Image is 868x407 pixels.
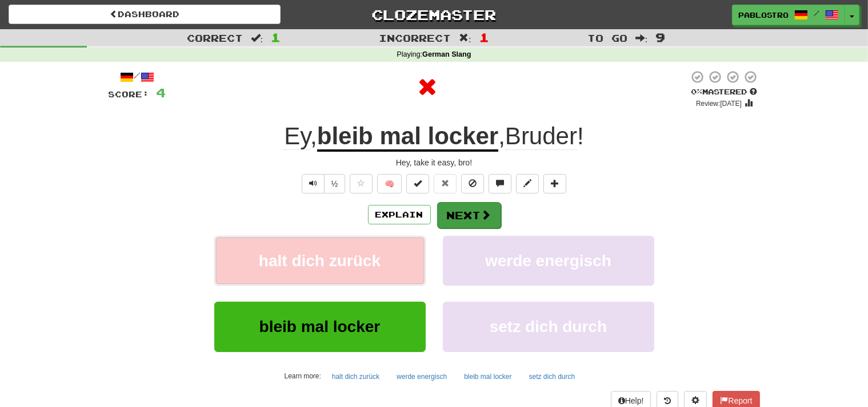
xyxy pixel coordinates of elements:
span: / [814,9,819,17]
span: 1 [479,30,489,44]
button: Explain [368,205,431,224]
button: 🧠 [377,174,402,193]
span: 1 [271,30,281,44]
div: Mastered [689,87,760,97]
span: : [459,33,471,43]
span: Correct [187,32,243,44]
button: Next [437,202,501,228]
button: werde energisch [443,236,654,286]
span: halt dich zurück [259,252,381,270]
span: setz dich durch [490,318,607,335]
div: / [109,70,166,84]
span: Ey [284,123,310,150]
strong: German Slang [422,50,471,58]
button: setz dich durch [523,368,582,385]
span: To go [587,32,627,44]
a: pablostro / [732,5,845,25]
span: 4 [157,85,166,100]
div: Text-to-speech controls [299,174,346,193]
button: Play sentence audio (ctl+space) [302,174,325,193]
span: : [635,33,648,43]
button: halt dich zurück [214,236,426,286]
div: Hey, take it easy, bro! [109,157,760,168]
button: Add to collection (alt+a) [543,174,566,193]
span: werde energisch [485,252,611,270]
button: bleib mal locker [214,302,426,351]
small: Learn more: [285,372,321,380]
button: Favorite sentence (alt+f) [350,174,373,193]
button: Reset to 0% Mastered (alt+r) [434,174,457,193]
button: bleib mal locker [458,368,518,385]
span: : [251,33,263,43]
button: werde energisch [390,368,453,385]
span: Score: [109,89,150,99]
button: Edit sentence (alt+d) [516,174,539,193]
button: Set this sentence to 100% Mastered (alt+m) [406,174,429,193]
span: , [284,123,317,149]
span: Bruder [505,123,577,150]
span: Incorrect [379,32,451,44]
a: Clozemaster [298,5,570,25]
span: 0 % [691,87,703,96]
a: Dashboard [9,5,281,24]
span: pablostro [738,10,789,20]
button: Discuss sentence (alt+u) [489,174,511,193]
span: 9 [655,30,665,44]
button: Ignore sentence (alt+i) [461,174,484,193]
button: halt dich zurück [326,368,386,385]
button: setz dich durch [443,302,654,351]
span: bleib mal locker [259,318,381,335]
small: Review: [DATE] [696,100,742,108]
button: ½ [324,174,346,193]
u: bleib mal locker [317,123,498,152]
span: , ! [498,123,583,150]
